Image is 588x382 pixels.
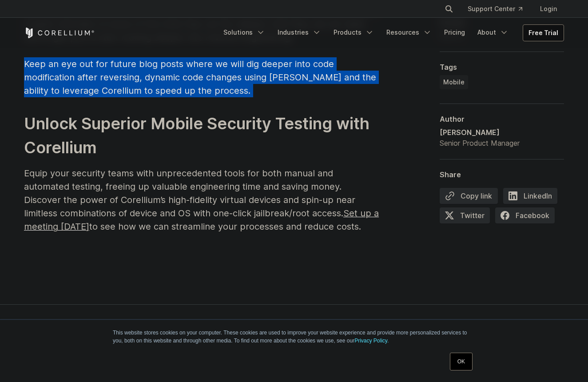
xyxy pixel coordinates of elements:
[440,188,498,204] button: Copy link
[440,207,495,227] a: Twitter
[523,25,564,41] a: Free Trial
[495,207,560,227] a: Facebook
[440,127,520,138] div: [PERSON_NAME]
[218,24,270,40] a: Solutions
[328,24,379,40] a: Products
[24,211,379,231] a: Set up a meeting [DATE]
[472,24,514,40] a: About
[450,353,473,370] a: OK
[495,207,555,223] span: Facebook
[24,28,95,38] a: Corellium Home
[440,75,468,89] a: Mobile
[218,24,564,41] div: Navigation Menu
[272,24,326,40] a: Industries
[440,138,520,148] div: Senior Product Manager
[440,115,564,123] div: Author
[533,1,564,17] a: Login
[381,24,437,40] a: Resources
[113,329,475,345] p: This website stores cookies on your computer. These cookies are used to improve your website expe...
[441,1,457,17] button: Search
[503,188,557,204] span: LinkedIn
[440,170,564,179] div: Share
[503,188,563,207] a: LinkedIn
[354,338,389,344] a: Privacy Policy.
[443,78,465,87] span: Mobile
[440,207,490,223] span: Twitter
[434,1,564,17] div: Navigation Menu
[439,24,470,40] a: Pricing
[24,168,379,232] span: Equip your security teams with unprecedented tools for both manual and automated testing, freeing...
[440,63,564,72] div: Tags
[461,1,529,17] a: Support Center
[24,111,379,159] h2: Unlock Superior Mobile Security Testing with Corellium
